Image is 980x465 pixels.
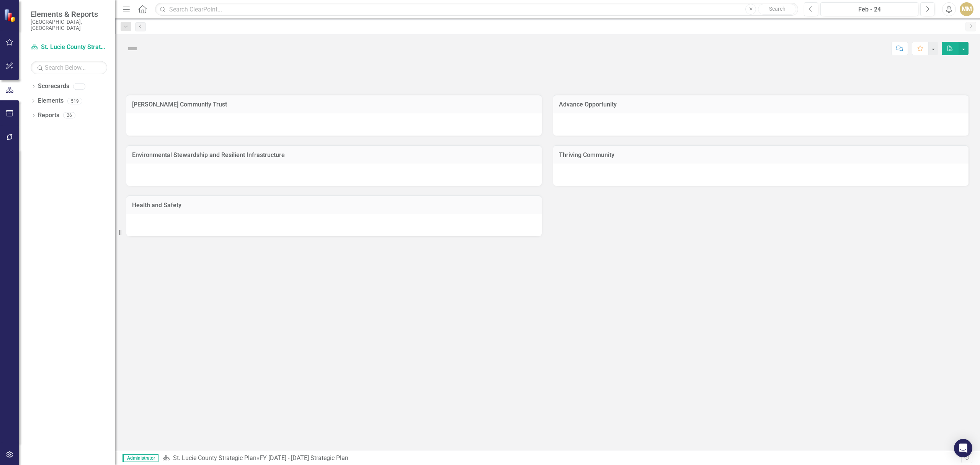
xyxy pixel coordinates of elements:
[173,454,256,462] a: St. Lucie County Strategic Plan
[769,6,786,12] span: Search
[31,10,107,19] span: Elements & Reports
[954,439,972,457] div: Open Intercom Messenger
[823,5,916,14] div: Feb - 24
[132,202,536,209] h3: Health and Safety
[38,82,69,91] a: Scorecards
[67,98,82,104] div: 519
[132,152,536,159] h3: Environmental Stewardship and Resilient Infrastructure
[162,454,961,463] div: »
[820,2,918,16] button: Feb - 24
[559,152,963,159] h3: Thriving Community
[132,101,536,108] h3: [PERSON_NAME] Community Trust
[758,4,796,15] button: Search
[31,43,107,52] a: St. Lucie County Strategic Plan
[155,3,798,16] input: Search ClearPoint...
[126,43,139,55] img: Not Defined
[4,8,17,22] img: ClearPoint Strategy
[960,2,973,16] button: MM
[31,19,107,31] small: [GEOGRAPHIC_DATA], [GEOGRAPHIC_DATA]
[559,101,963,108] h3: Advance Opportunity
[122,454,158,462] span: Administrator
[31,61,107,74] input: Search Below...
[38,111,59,120] a: Reports
[63,112,75,119] div: 26
[38,97,64,105] a: Elements
[260,454,348,462] div: FY [DATE] - [DATE] Strategic Plan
